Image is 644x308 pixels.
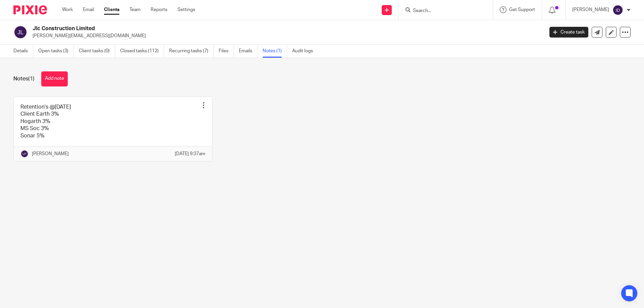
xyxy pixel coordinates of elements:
[120,45,164,58] a: Closed tasks (112)
[129,6,141,13] a: Team
[509,7,535,12] span: Get Support
[292,45,318,58] a: Audit logs
[33,33,539,39] p: [PERSON_NAME][EMAIL_ADDRESS][DOMAIN_NAME]
[151,6,167,13] a: Reports
[79,45,115,58] a: Client tasks (0)
[13,5,47,14] img: Pixie
[219,45,234,58] a: Files
[104,6,119,13] a: Clients
[239,45,258,58] a: Emails
[20,150,29,158] img: svg%3E
[83,6,94,13] a: Email
[13,25,28,39] img: svg%3E
[549,27,588,38] a: Create task
[38,45,74,58] a: Open tasks (3)
[169,45,214,58] a: Recurring tasks (7)
[612,5,623,15] img: svg%3E
[13,75,35,82] h1: Notes
[412,8,473,14] input: Search
[572,6,609,13] p: [PERSON_NAME]
[177,6,195,13] a: Settings
[41,71,68,86] button: Add note
[33,25,438,32] h2: Jlc Construction Limited
[62,6,73,13] a: Work
[32,150,69,157] p: [PERSON_NAME]
[28,76,35,81] span: (1)
[263,45,287,58] a: Notes (1)
[175,150,205,157] p: [DATE] 9:37am
[13,45,33,58] a: Details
